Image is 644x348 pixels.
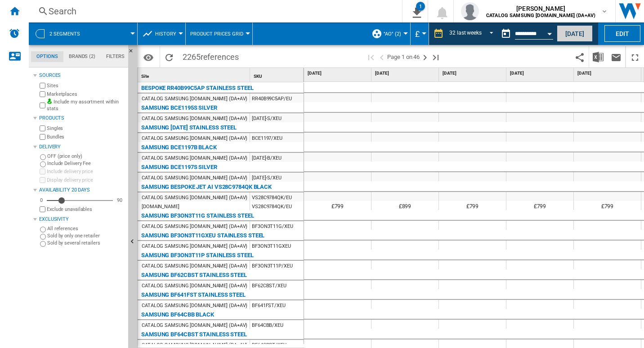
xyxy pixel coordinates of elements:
div: BF3ON3T11P/XEU [250,261,304,270]
input: Include Delivery Fee [40,161,46,167]
div: CATALOG SAMSUNG [DOMAIN_NAME] (DA+AV) [142,281,247,290]
div: CATALOG SAMSUNG [DOMAIN_NAME] (DA+AV) [142,301,247,310]
img: alerts-logo.svg [9,28,20,39]
div: SAMSUNG [DATE] STAINLESS STEEL [141,122,237,133]
div: [DOMAIN_NAME] [142,202,179,211]
div: CATALOG SAMSUNG [DOMAIN_NAME] (DA+AV) [142,114,247,123]
div: VS28C9784QK/EU [250,201,304,210]
div: BF62CBST/XEU [250,281,304,290]
div: RR40B99C5AP/EU [250,94,304,103]
div: CATALOG SAMSUNG [DOMAIN_NAME] (DA+AV) [142,222,247,231]
md-tab-item: Filters [101,51,130,62]
input: Bundles [40,134,45,140]
span: [DATE] [443,70,504,76]
div: History [142,22,181,45]
input: Display delivery price [40,177,45,183]
div: Sort None [139,68,250,82]
div: 2 segments [33,22,133,45]
div: [DATE] [373,68,438,79]
div: 1 [416,2,425,11]
div: Products [39,115,125,122]
span: Page 1 on 46 [387,46,420,67]
button: md-calendar [497,25,515,43]
div: [DATE] [306,68,371,79]
span: [PERSON_NAME] [486,4,595,13]
div: This report is based on a date in the past. [497,22,555,45]
div: CATALOG SAMSUNG [DOMAIN_NAME] (DA+AV) [142,174,247,183]
button: Maximize [626,46,644,67]
div: CATALOG SAMSUNG [DOMAIN_NAME] (DA+AV) [142,154,247,163]
div: SAMSUNG BF3ON3T11P STAINLESS STEEL [141,250,254,261]
label: Include my assortment within stats [47,98,125,112]
input: Include my assortment within stats [40,100,45,111]
button: Hide [128,45,139,61]
div: SAMSUNG BCE1195S SILVER [141,103,217,113]
div: Product prices grid [190,22,248,45]
button: Next page [420,46,430,67]
img: mysite-bg-18x18.png [47,98,52,104]
button: Download in Excel [589,46,607,67]
div: BESPOKE RR40B99C5AP STAINLESS STEEL [141,83,254,94]
label: OFF (price only) [47,153,125,160]
md-menu: Currency [411,22,429,45]
div: [DATE]-B/XEU [250,153,304,162]
button: Edit [604,25,640,42]
label: All references [47,225,125,232]
div: SAMSUNG BF3ON3T11GXEU STAINLESS STEEL [141,230,264,241]
button: £ [415,22,424,45]
input: All references [40,227,46,232]
button: Open calendar [541,24,558,40]
div: CATALOG SAMSUNG [DOMAIN_NAME] (DA+AV) [142,134,247,143]
div: £799 [574,201,641,210]
div: SAMSUNG BF641FST STAINLESS STEEL [141,290,246,300]
span: [DATE] [510,70,572,76]
div: CATALOG SAMSUNG [DOMAIN_NAME] (DA+AV) [142,193,247,202]
span: 2265 [178,46,243,65]
span: Product prices grid [190,31,243,37]
button: Options [139,49,157,65]
span: [DATE] [375,70,437,76]
div: SAMSUNG BF64CBB BLACK [141,309,214,320]
input: Sold by only one retailer [40,234,46,240]
label: Sites [47,82,125,89]
input: Sold by several retailers [40,241,46,247]
button: Send this report by email [607,46,625,67]
div: SAMSUNG BF64CBST STAINLESS STEEL [141,329,247,340]
div: £799 [439,201,506,210]
div: [DATE]-S/XEU [250,113,304,122]
label: Sold by only one retailer [47,232,125,239]
md-slider: Availability [47,196,113,205]
div: Availability 20 Days [39,187,125,194]
div: £899 [371,201,438,210]
input: Marketplaces [40,91,45,97]
div: "AO" (2) [371,22,406,45]
button: First page [366,46,376,67]
button: History [155,22,181,45]
div: £799 [304,201,371,210]
img: excel-24x24.png [593,52,604,62]
div: [DATE]-S/XEU [250,173,304,182]
div: 32 last weeks [449,30,482,36]
div: 90 [115,197,125,204]
input: OFF (price only) [40,154,46,160]
div: Sort None [252,68,304,82]
div: [DATE] [508,68,573,79]
input: Sites [40,83,45,89]
div: £799 [506,201,573,210]
button: "AO" (2) [384,22,406,45]
div: SAMSUNG BF62CBST STAINLESS STEEL [141,270,247,281]
div: SAMSUNG BESPOKE JET AI VS28C9784QK BLACK [141,182,272,192]
button: Share this bookmark with others [571,46,589,67]
div: SAMSUNG BCE1197B BLACK [141,142,217,153]
label: Marketplaces [47,91,125,98]
div: Exclusivity [39,216,125,223]
div: Sources [39,72,125,79]
b: CATALOG SAMSUNG [DOMAIN_NAME] (DA+AV) [486,13,595,18]
button: >Previous page [376,46,387,67]
div: CATALOG SAMSUNG [DOMAIN_NAME] (DA+AV) [142,242,247,251]
md-tab-item: Options [31,51,63,62]
label: Bundles [47,134,125,140]
span: [DATE] [308,70,369,76]
div: BF641FST/XEU [250,300,304,309]
span: Site [141,74,149,79]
